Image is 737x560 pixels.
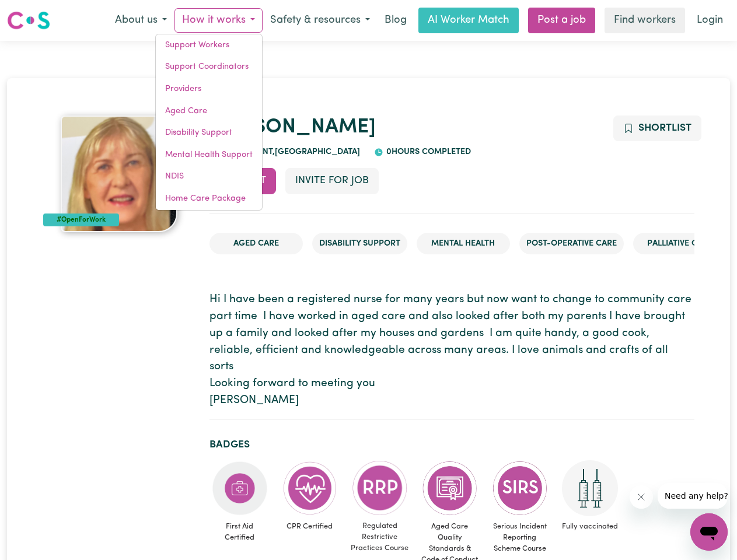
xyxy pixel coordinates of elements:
iframe: Message from company [658,483,728,509]
div: #OpenForWork [43,213,120,226]
iframe: Close message [630,485,653,509]
li: Palliative care [633,233,726,255]
a: Frances's profile picture'#OpenForWork [43,116,195,232]
img: CS Academy: Regulated Restrictive Practices course completed [352,460,408,516]
li: Disability Support [312,233,407,255]
a: Support Workers [156,34,262,57]
span: Regulated Restrictive Practices Course [350,516,410,559]
button: Safety & resources [263,8,378,33]
p: Hi I have been a registered nurse for many years but now want to change to community care part ti... [209,292,694,409]
img: Care and support worker has completed First Aid Certification [212,460,268,516]
a: Aged Care [156,100,262,123]
li: Mental Health [417,233,510,255]
li: Aged Care [209,233,303,255]
a: Support Coordinators [156,56,262,78]
button: How it works [174,8,263,33]
span: TAREN POINT , [GEOGRAPHIC_DATA] [219,148,361,156]
a: Careseekers logo [7,7,50,34]
button: Add to shortlist [613,116,701,141]
button: Invite for Job [285,168,379,194]
span: Need any help? [7,8,71,17]
a: AI Worker Match [418,8,519,33]
a: Post a job [528,8,595,33]
span: Fully vaccinated [560,516,620,537]
li: Post-operative care [519,233,624,255]
span: CPR Certified [280,516,340,537]
span: First Aid Certified [209,516,270,548]
a: NDIS [156,166,262,188]
a: Find workers [605,8,685,33]
img: Care and support worker has received 2 doses of COVID-19 vaccine [562,460,618,516]
iframe: Button to launch messaging window [690,513,728,551]
h2: Badges [209,439,694,451]
a: Mental Health Support [156,144,262,166]
a: Disability Support [156,122,262,144]
span: 0 hours completed [383,148,471,156]
img: Frances [61,116,177,232]
a: Login [690,8,730,33]
button: About us [107,8,174,33]
img: Careseekers logo [7,10,50,31]
span: Shortlist [638,123,691,133]
div: How it works [155,34,263,211]
img: Care and support worker has completed CPR Certification [282,460,338,516]
img: CS Academy: Aged Care Quality Standards & Code of Conduct course completed [422,460,478,516]
a: Blog [378,8,414,33]
a: [PERSON_NAME] [209,117,376,138]
a: Providers [156,78,262,100]
a: Home Care Package [156,188,262,210]
span: Serious Incident Reporting Scheme Course [490,516,550,559]
img: CS Academy: Serious Incident Reporting Scheme course completed [492,460,548,516]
